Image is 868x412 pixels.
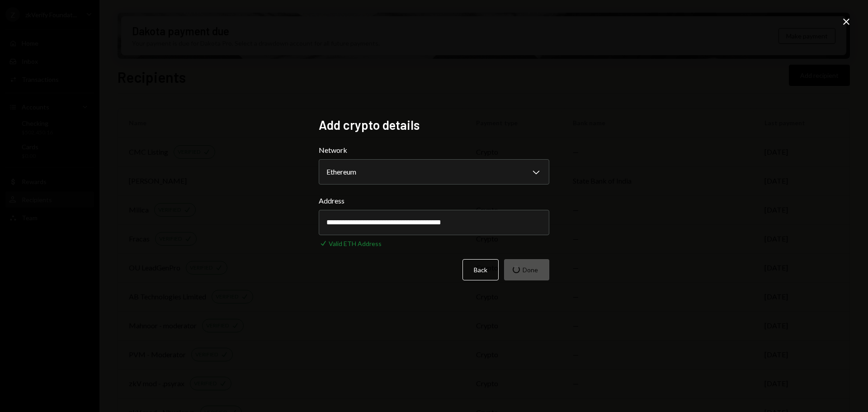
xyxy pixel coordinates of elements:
[462,259,499,280] button: Back
[319,195,549,206] label: Address
[329,239,382,248] div: Valid ETH Address
[319,159,549,185] button: Network
[319,145,549,156] label: Network
[319,116,549,134] h2: Add crypto details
